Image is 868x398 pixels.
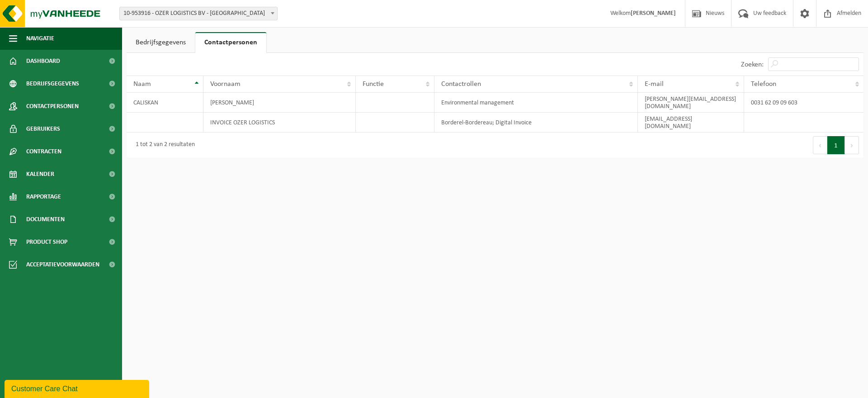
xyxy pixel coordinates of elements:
[751,81,776,88] span: Telefoon
[203,93,356,113] td: [PERSON_NAME]
[26,253,99,276] span: Acceptatievoorwaarden
[26,185,61,208] span: Rapportage
[631,10,676,17] strong: [PERSON_NAME]
[26,118,60,140] span: Gebruikers
[741,61,764,68] label: Zoeken:
[645,81,664,88] span: E-mail
[5,378,151,398] iframe: chat widget
[813,136,827,154] button: Previous
[638,93,744,113] td: [PERSON_NAME][EMAIL_ADDRESS][DOMAIN_NAME]
[26,163,54,185] span: Kalender
[434,113,638,133] td: Borderel-Bordereau; Digital Invoice
[827,136,845,154] button: 1
[744,93,863,113] td: 0031 62 09 09 603
[119,7,278,20] span: 10-953916 - OZER LOGISTICS BV - ROTTERDAM
[120,7,277,20] span: 10-953916 - OZER LOGISTICS BV - ROTTERDAM
[26,231,67,253] span: Product Shop
[26,95,79,118] span: Contactpersonen
[845,136,859,154] button: Next
[133,81,151,88] span: Naam
[210,81,241,88] span: Voornaam
[131,137,195,153] div: 1 tot 2 van 2 resultaten
[203,113,356,133] td: INVOICE OZER LOGISTICS
[127,93,203,113] td: CALISKAN
[26,72,79,95] span: Bedrijfsgegevens
[363,81,384,88] span: Functie
[638,113,744,133] td: [EMAIL_ADDRESS][DOMAIN_NAME]
[26,50,60,72] span: Dashboard
[441,81,481,88] span: Contactrollen
[26,27,54,50] span: Navigatie
[26,140,61,163] span: Contracten
[127,32,195,53] a: Bedrijfsgegevens
[26,208,65,231] span: Documenten
[195,32,266,53] a: Contactpersonen
[434,93,638,113] td: Environmental management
